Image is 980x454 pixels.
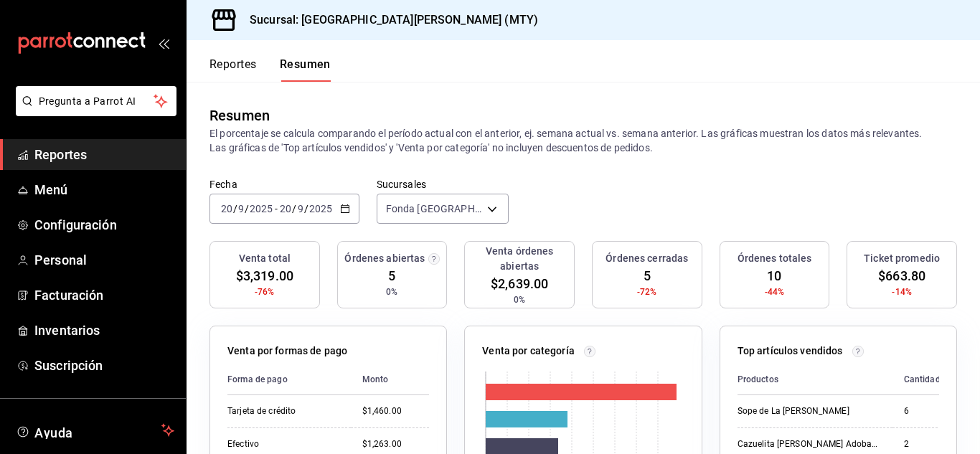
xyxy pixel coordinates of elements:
[34,215,174,235] span: Configuración
[279,203,292,214] input: --
[209,126,957,155] p: El porcentaje se calcula comparando el período actual con el anterior, ej. semana actual vs. sema...
[892,285,912,298] span: -14%
[637,285,657,298] span: -72%
[386,202,482,216] span: Fonda [GEOGRAPHIC_DATA][PERSON_NAME] (MTY)
[308,203,333,214] input: ----
[34,285,174,305] span: Facturación
[16,86,176,116] button: Pregunta a Parrot AI
[738,344,843,359] p: Top artículos vendidos
[344,251,425,266] h3: Órdenes abiertas
[362,438,430,450] div: $1,263.00
[351,364,430,395] th: Monto
[236,266,293,285] span: $3,319.00
[209,105,270,126] div: Resumen
[34,422,156,439] span: Ayuda
[377,179,509,189] label: Sucursales
[237,203,245,214] input: --
[892,364,952,395] th: Cantidad
[767,266,781,285] span: 10
[249,203,273,214] input: ----
[606,251,688,266] h3: Órdenes cerradas
[297,203,304,214] input: --
[10,104,176,119] a: Pregunta a Parrot AI
[39,94,154,109] span: Pregunta a Parrot AI
[227,438,339,450] div: Efectivo
[209,57,331,82] div: navigation tabs
[514,293,525,306] span: 0%
[34,356,174,375] span: Suscripción
[738,364,892,395] th: Productos
[765,285,785,298] span: -44%
[220,203,233,214] input: --
[275,203,278,214] span: -
[239,251,291,266] h3: Venta total
[491,274,548,293] span: $2,639.00
[255,285,275,298] span: -76%
[904,438,941,450] div: 2
[245,203,249,214] span: /
[292,203,296,214] span: /
[227,364,351,395] th: Forma de pago
[238,11,538,29] h3: Sucursal: [GEOGRAPHIC_DATA][PERSON_NAME] (MTY)
[738,251,812,266] h3: Órdenes totales
[388,266,395,285] span: 5
[738,438,881,450] div: Cazuelita [PERSON_NAME] Adobado
[209,179,359,189] label: Fecha
[34,180,174,199] span: Menú
[738,405,881,417] div: Sope de La [PERSON_NAME]
[280,57,331,82] button: Resumen
[209,57,257,82] button: Reportes
[864,251,940,266] h3: Ticket promedio
[158,37,169,49] button: open_drawer_menu
[644,266,651,285] span: 5
[233,203,237,214] span: /
[227,405,339,417] div: Tarjeta de crédito
[362,405,430,417] div: $1,460.00
[304,203,308,214] span: /
[34,321,174,340] span: Inventarios
[227,344,347,359] p: Venta por formas de pago
[34,250,174,270] span: Personal
[471,244,568,274] h3: Venta órdenes abiertas
[386,285,397,298] span: 0%
[482,344,575,359] p: Venta por categoría
[34,145,174,164] span: Reportes
[878,266,925,285] span: $663.80
[904,405,941,417] div: 6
